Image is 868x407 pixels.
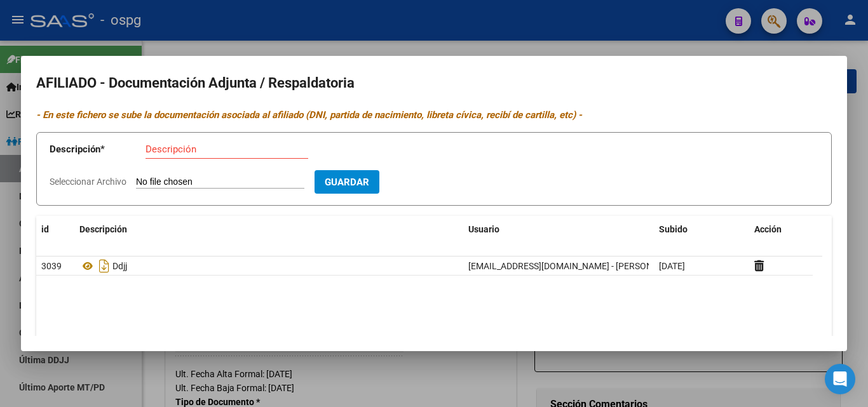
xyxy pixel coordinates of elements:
[36,216,74,243] datatable-header-cell: id
[50,177,126,187] span: Seleccionar Archivo
[468,261,684,271] span: [EMAIL_ADDRESS][DOMAIN_NAME] - [PERSON_NAME]
[41,224,49,234] span: id
[825,364,855,394] div: Open Intercom Messenger
[749,216,813,243] datatable-header-cell: Acción
[79,224,127,234] span: Descripción
[315,170,379,194] button: Guardar
[659,261,685,271] span: [DATE]
[659,224,688,234] span: Subido
[36,71,832,95] h2: AFILIADO - Documentación Adjunta / Respaldatoria
[41,261,62,271] span: 3039
[325,177,369,188] span: Guardar
[74,216,463,243] datatable-header-cell: Descripción
[50,142,146,157] p: Descripción
[36,109,582,121] i: - En este fichero se sube la documentación asociada al afiliado (DNI, partida de nacimiento, libr...
[654,216,749,243] datatable-header-cell: Subido
[754,224,782,234] span: Acción
[463,216,654,243] datatable-header-cell: Usuario
[96,256,112,276] i: Descargar documento
[468,224,499,234] span: Usuario
[112,261,127,271] span: Ddjj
